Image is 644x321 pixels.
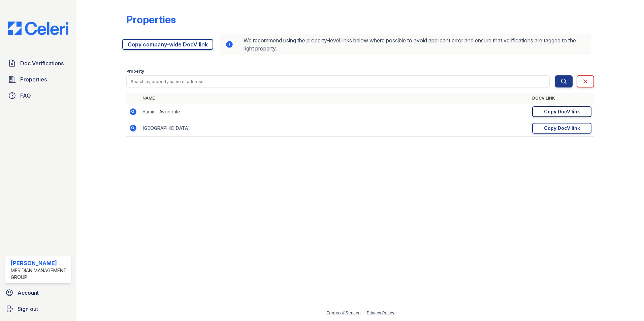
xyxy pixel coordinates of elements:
[367,310,394,315] a: Privacy Policy
[126,69,144,74] label: Property
[140,93,529,104] th: Name
[20,59,64,67] span: Doc Verifications
[3,302,74,316] a: Sign out
[3,286,74,299] a: Account
[126,75,550,87] input: Search by property name or address
[126,13,176,26] div: Properties
[5,73,71,86] a: Properties
[11,267,68,281] div: Meridian Management Group
[532,106,591,117] a: Copy DocV link
[5,89,71,102] a: FAQ
[18,289,39,297] span: Account
[544,108,580,115] div: Copy DocV link
[326,310,361,315] a: Terms of Service
[140,120,529,137] td: [GEOGRAPHIC_DATA]
[544,125,580,132] div: Copy DocV link
[363,310,364,315] div: |
[122,39,213,50] a: Copy company-wide DocV link
[140,104,529,120] td: Summit Avondale
[532,123,591,134] a: Copy DocV link
[5,57,71,70] a: Doc Verifications
[18,305,38,313] span: Sign out
[3,22,74,35] img: CE_Logo_Blue-a8612792a0a2168367f1c8372b55b34899dd931a85d93a1a3d3e32e68fde9ad4.png
[220,34,591,55] div: We recommend using the property-level links below where possible to avoid applicant error and ens...
[529,93,594,104] th: DocV Link
[20,75,47,83] span: Properties
[20,92,31,100] span: FAQ
[11,259,68,267] div: [PERSON_NAME]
